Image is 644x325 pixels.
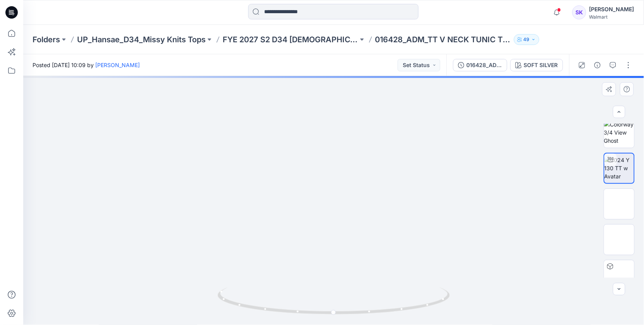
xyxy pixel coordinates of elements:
[524,61,558,69] div: SOFT SILVER
[589,5,634,14] div: [PERSON_NAME]
[375,34,511,45] p: 016428_ADM_TT V NECK TUNIC TEE
[572,5,586,19] div: SK
[223,34,358,45] a: FYE 2027 S2 D34 [DEMOGRAPHIC_DATA] Tops - Hansae
[605,156,634,180] img: 2024 Y 130 TT w Avatar
[514,34,539,45] button: 49
[33,61,140,69] span: Posted [DATE] 10:09 by
[77,34,206,45] a: UP_Hansae_D34_Missy Knits Tops
[510,59,563,71] button: SOFT SILVER
[524,35,530,44] p: 49
[604,196,634,212] img: Front Ghost
[604,120,634,145] img: Colorway 3/4 View Ghost
[453,59,507,71] button: 016428_ADM_TT V NECK TUNIC TEE
[95,62,140,68] a: [PERSON_NAME]
[591,59,604,71] button: Details
[589,14,634,20] div: Walmart
[33,34,60,45] a: Folders
[467,61,502,69] div: 016428_ADM_TT V NECK TUNIC TEE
